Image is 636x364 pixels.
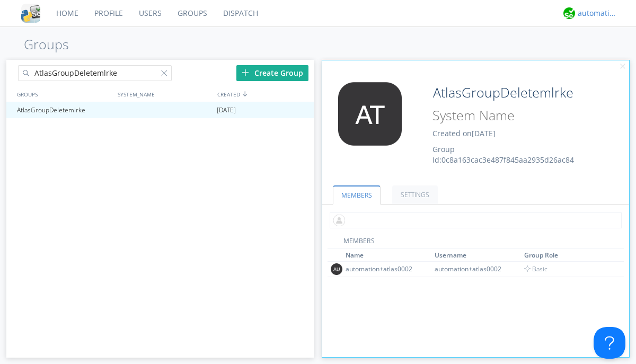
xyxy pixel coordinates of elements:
th: Toggle SortBy [344,249,434,262]
span: Basic [524,264,547,273]
img: cddb5a64eb264b2086981ab96f4c1ba7 [21,4,40,23]
div: MEMBERS [328,236,624,249]
th: Toggle SortBy [433,249,523,262]
input: System Name [429,105,600,126]
span: [DATE] [472,128,496,138]
a: MEMBERS [333,185,381,205]
span: Group Id: 0c8a163cac3e487f845aa2935d26ac84 [432,144,574,165]
img: 373638.png [330,82,410,146]
a: AtlasGroupDeletemlrke[DATE] [6,102,314,118]
div: CREATED [215,86,315,102]
img: 373638.png [331,263,342,275]
span: [DATE] [217,102,236,118]
div: AtlasGroupDeletemlrke [14,102,113,118]
input: Type name of user to add to group [330,212,622,228]
div: automation+atlas0002 [435,264,514,273]
span: Created on [432,128,496,138]
div: automation+atlas [578,8,617,19]
th: Toggle SortBy [523,249,612,262]
div: automation+atlas0002 [346,264,425,273]
iframe: Toggle Customer Support [594,327,625,359]
img: d2d01cd9b4174d08988066c6d424eccd [563,7,575,19]
input: Group Name [429,82,600,103]
div: SYSTEM_NAME [115,86,215,102]
input: Search groups [18,65,172,81]
a: SETTINGS [392,185,438,204]
img: plus.svg [242,69,249,76]
div: Create Group [236,65,308,81]
img: cancel.svg [619,63,626,70]
div: GROUPS [14,86,112,102]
